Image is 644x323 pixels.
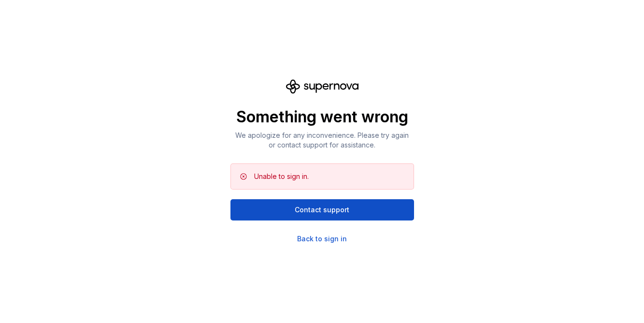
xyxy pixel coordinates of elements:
button: Contact support [230,199,414,220]
a: Back to sign in [297,234,347,244]
div: Unable to sign in. [254,172,309,181]
p: We apologize for any inconvenience. Please try again or contact support for assistance. [230,131,414,150]
span: Contact support [295,205,349,215]
p: Something went wrong [230,107,414,127]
